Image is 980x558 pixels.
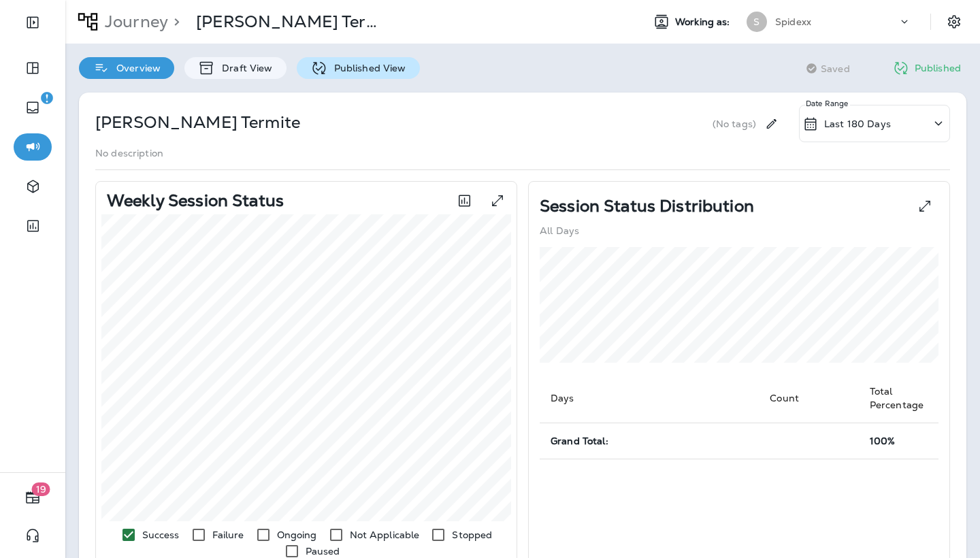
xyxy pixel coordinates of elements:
[327,63,406,73] p: Published View
[540,201,754,212] p: Session Status Distribution
[277,529,317,540] p: Ongoing
[551,435,608,447] span: Grand Total:
[821,63,850,74] span: Saved
[747,12,767,32] div: S
[759,374,859,423] th: Count
[107,195,284,206] p: Weekly Session Status
[32,482,50,496] span: 19
[915,63,961,73] p: Published
[675,16,733,28] span: Working as:
[168,12,180,32] p: >
[775,16,811,27] p: Spidexx
[452,529,492,540] p: Stopped
[942,10,966,34] button: Settings
[540,225,579,236] p: All Days
[806,98,850,109] p: Date Range
[540,374,759,423] th: Days
[99,12,168,32] p: Journey
[870,435,896,447] span: 100%
[95,148,163,159] p: No description
[215,63,272,73] p: Draft View
[142,529,180,540] p: Success
[95,112,300,133] p: NOLA Termite
[759,105,784,142] div: Edit
[306,546,340,557] p: Paused
[196,12,382,32] div: NOLA Termite
[451,187,478,214] button: Toggle between session count and session percentage
[911,193,938,220] button: View Pie expanded to full screen
[713,118,756,129] p: (No tags)
[859,374,938,423] th: Total Percentage
[14,484,52,511] button: 19
[824,118,891,129] p: Last 180 Days
[350,529,420,540] p: Not Applicable
[110,63,161,73] p: Overview
[196,12,382,32] p: [PERSON_NAME] Termite
[212,529,244,540] p: Failure
[484,187,511,214] button: View graph expanded to full screen
[14,9,52,36] button: Expand Sidebar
